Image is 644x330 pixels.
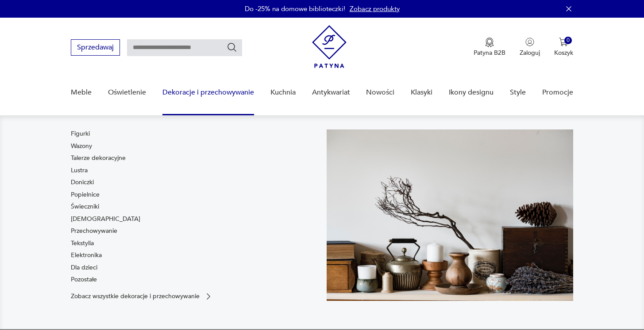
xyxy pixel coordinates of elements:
[485,38,494,47] img: Ikona medalu
[525,38,534,46] img: Ikonka użytkownika
[71,154,126,163] a: Talerze dekoracyjne
[71,239,94,248] a: Tekstylia
[564,37,572,44] div: 0
[71,227,117,235] a: Przechowywanie
[411,76,432,110] a: Klasyki
[474,49,505,57] p: Patyna B2B
[510,76,526,110] a: Style
[71,76,92,110] a: Meble
[554,49,573,57] p: Koszyk
[350,4,400,13] a: Zobacz produkty
[270,76,296,110] a: Kuchnia
[71,142,92,151] a: Wazony
[327,129,573,301] img: cfa44e985ea346226f89ee8969f25989.jpg
[71,275,97,284] a: Pozostałe
[312,25,347,68] img: Patyna - sklep z meblami i dekoracjami vintage
[71,251,102,260] a: Elektronika
[108,76,146,110] a: Oświetlenie
[71,190,100,199] a: Popielnice
[71,166,88,175] a: Lustra
[520,49,540,57] p: Zaloguj
[542,76,573,110] a: Promocje
[554,38,573,57] button: 0Koszyk
[449,76,494,110] a: Ikony designu
[71,129,90,138] a: Figurki
[245,4,345,13] p: Do -25% na domowe biblioteczki!
[227,42,237,53] button: Szukaj
[520,38,540,57] button: Zaloguj
[312,76,350,110] a: Antykwariat
[366,76,394,110] a: Nowości
[71,292,213,301] a: Zobacz wszystkie dekoracje i przechowywanie
[474,38,505,57] button: Patyna B2B
[71,178,94,187] a: Doniczki
[559,38,568,46] img: Ikona koszyka
[71,293,200,299] p: Zobacz wszystkie dekoracje i przechowywanie
[71,263,97,272] a: Dla dzieci
[71,45,120,51] a: Sprzedawaj
[71,202,99,211] a: Świeczniki
[474,38,505,57] a: Ikona medaluPatyna B2B
[71,39,120,56] button: Sprzedawaj
[71,215,140,224] a: [DEMOGRAPHIC_DATA]
[162,76,254,110] a: Dekoracje i przechowywanie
